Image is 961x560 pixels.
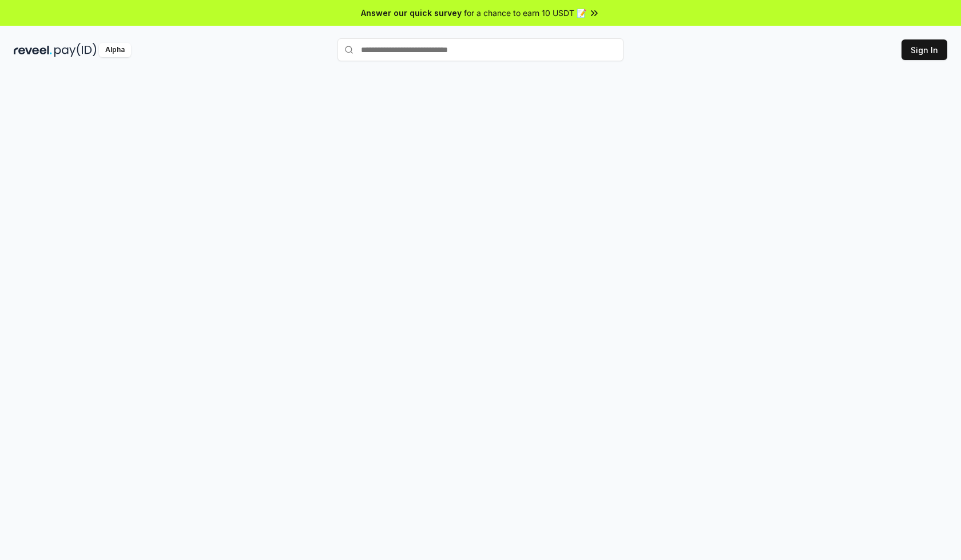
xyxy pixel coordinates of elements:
[361,7,462,19] span: Answer our quick survey
[14,43,52,57] img: reveel_dark
[902,39,947,60] button: Sign In
[54,43,97,57] img: pay_id
[99,43,131,57] div: Alpha
[464,7,586,19] span: for a chance to earn 10 USDT 📝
